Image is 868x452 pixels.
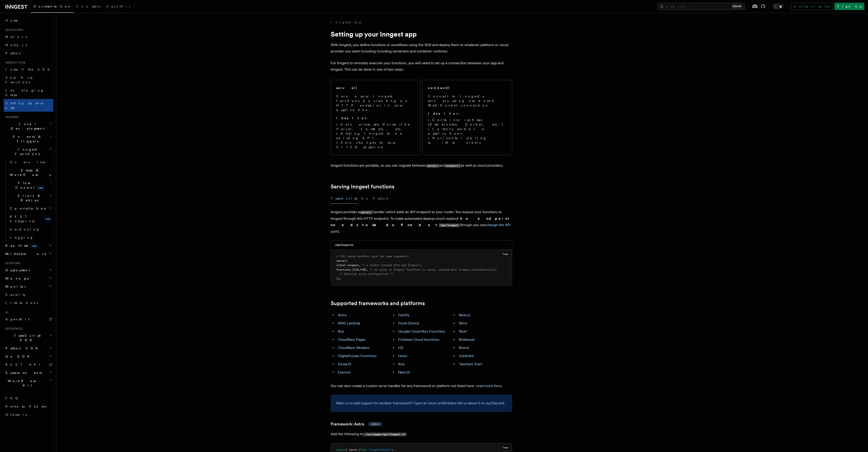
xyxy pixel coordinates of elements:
[4,252,47,256] span: Middleware
[5,405,47,408] span: Release Phases
[30,243,38,248] span: new
[459,337,474,342] a: Redwood
[8,206,47,211] span: Cancellation
[338,337,366,342] a: Cloudflare Pages
[352,268,359,271] span: [fnA
[331,20,362,25] a: Inngest tour
[331,431,512,437] p: Add the following to :
[5,413,27,416] span: Glossary
[791,3,833,10] a: Contact sales
[5,68,52,71] span: Install the SDK
[428,111,507,116] p: :
[4,394,53,402] a: FAQ
[338,370,351,374] a: Express
[8,212,53,225] a: REST Endpointsnew
[658,3,745,10] button: Search...Ctrl+K
[331,383,512,389] p: You can also create a custom serve handler for any framework or platform not listed here - .
[8,233,53,242] a: Logging
[76,5,101,8] span: Examples
[4,266,53,274] button: Deployment
[338,313,347,317] a: Astro
[8,168,51,177] span: Steps & Workflows
[4,311,8,314] span: AI
[439,223,460,227] code: /api/inngest
[370,268,497,271] span: // an array of Inngest functions to serve, created with inngest.createFunction()
[4,282,53,291] button: Monitor
[428,86,450,90] h2: connect()
[4,268,30,272] span: Deployment
[8,225,53,233] a: Versioning
[459,329,467,333] a: Nuxt
[426,164,439,168] code: serve()
[360,268,366,271] span: fnB]
[4,120,53,133] button: Local Development
[8,166,53,179] button: Steps & Workflows
[4,327,23,331] span: References
[4,115,19,119] span: Features
[336,116,367,120] strong: Ideal for
[8,158,53,166] a: Overview
[500,251,511,257] button: Copy
[336,116,415,120] p: :
[5,35,27,39] span: Next.js
[422,80,512,155] a: connect()Connect to Inngest's servers using out-bound WebSocket connection.Ideal for:Container ru...
[392,448,393,451] span: ;
[428,112,459,115] strong: Ideal for
[4,99,53,112] a: Setting up your app
[732,4,742,9] kbd: Ctrl+K
[331,30,512,38] h1: Setting up your Inngest app
[360,448,366,451] span: from
[4,354,32,359] span: Go SDK
[398,370,410,374] a: NestJS
[344,259,347,262] span: ({
[4,299,53,307] a: Limitations
[398,313,409,317] a: Fastify
[368,448,392,451] span: "inngest/astro"
[360,210,373,214] code: serve()
[4,61,25,64] span: Inngest tour
[4,147,49,156] span: Inngest Functions
[4,145,53,158] button: Inngest Functions
[445,164,461,168] code: connect()
[10,215,35,223] span: REST Endpoints
[5,317,30,321] span: AgentKit
[371,422,380,426] span: v3.8.0+
[336,277,341,280] span: });
[10,160,57,164] span: Overview
[4,74,53,86] a: Your first Functions
[4,333,49,342] span: TypeScript SDK
[336,264,346,267] span: client
[5,293,26,296] span: Security
[398,354,407,358] a: Hono
[459,362,482,366] a: Tanstack Start
[336,255,409,258] span: // All serve handlers have the same arguments:
[8,181,50,190] span: Flow Control
[428,136,507,145] li: Horizontal scaling with workers
[5,101,44,109] span: Setting up your app
[106,5,130,8] span: AgentKit
[4,16,53,25] a: Home
[4,262,20,265] span: Platform
[4,242,53,250] button: Realtimenew
[491,401,504,405] a: Discord
[5,18,18,23] span: Home
[4,133,53,145] button: Events & Triggers
[4,410,53,419] a: Glossary
[363,432,406,436] code: ./src/pages/api/inngest.ts
[4,41,53,49] a: Node.js
[37,185,44,190] span: new
[5,76,32,84] span: Your first Functions
[4,243,38,248] span: Realtime
[428,94,507,108] p: Connect to Inngest's servers using out-bound WebSocket connection.
[4,65,53,74] a: Install the SDK
[459,321,467,325] a: Nitro
[476,384,502,388] a: read more here
[338,354,376,358] a: DigitalOcean Functions
[4,379,49,388] span: Workflow Kit
[4,49,53,57] a: Python
[459,346,469,350] a: Remix
[338,329,344,333] a: Bun
[4,284,27,289] span: Monitor
[4,274,53,282] button: Manage
[4,344,53,352] button: Python SDK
